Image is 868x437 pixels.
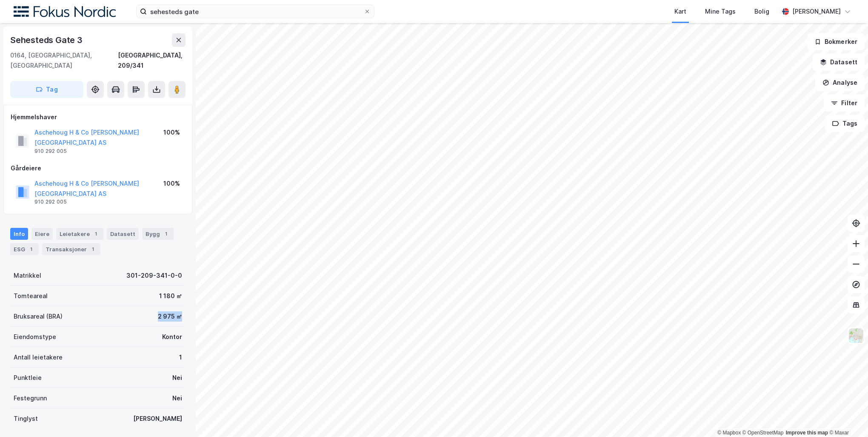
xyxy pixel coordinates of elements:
div: 1 [27,245,35,253]
div: Kontor [162,332,182,342]
img: Z [848,328,864,344]
div: 100% [163,127,180,138]
div: Bygg [142,228,174,240]
div: Festegrunn [14,393,47,403]
div: Nei [172,393,182,403]
a: Mapbox [717,430,741,436]
button: Datasett [813,54,865,71]
div: Eiendomstype [14,332,56,342]
div: 910 292 005 [34,148,67,155]
div: Bolig [754,6,769,17]
div: Matrikkel [14,270,41,281]
div: 1 180 ㎡ [159,291,182,301]
div: Kontrollprogram for chat [825,396,868,437]
a: OpenStreetMap [742,430,784,436]
div: Antall leietakere [14,352,63,362]
button: Filter [824,95,865,112]
div: Tinglyst [14,414,38,424]
a: Improve this map [786,430,828,436]
div: 1 [179,352,182,362]
div: Tomteareal [14,291,48,301]
div: 1 [89,245,97,253]
div: 2 975 ㎡ [158,311,182,322]
iframe: Chat Widget [825,396,868,437]
div: Datasett [107,228,139,240]
div: [PERSON_NAME] [792,6,841,17]
div: Transaksjoner [42,243,100,255]
div: Nei [172,373,182,383]
div: Punktleie [14,373,42,383]
input: Søk på adresse, matrikkel, gårdeiere, leietakere eller personer [147,5,364,18]
div: Bruksareal (BRA) [14,311,63,322]
div: Leietakere [56,228,103,240]
button: Bokmerker [807,33,865,50]
button: Analyse [815,74,865,91]
div: Info [10,228,28,240]
div: [GEOGRAPHIC_DATA], 209/341 [118,50,186,71]
div: ESG [10,243,39,255]
button: Tags [825,115,865,132]
div: 1 [162,230,170,238]
div: 100% [163,178,180,189]
div: Kart [674,6,686,17]
div: [PERSON_NAME] [133,414,182,424]
img: fokus-nordic-logo.8a93422641609758e4ac.png [14,6,116,17]
button: Tag [10,81,83,98]
div: Sehesteds Gate 3 [10,33,84,47]
div: Gårdeiere [11,163,185,173]
div: Hjemmelshaver [11,112,185,122]
div: 910 292 005 [34,198,67,205]
div: 301-209-341-0-0 [126,270,182,281]
div: Eiere [31,228,53,240]
div: 0164, [GEOGRAPHIC_DATA], [GEOGRAPHIC_DATA] [10,50,118,71]
div: 1 [91,230,100,238]
div: Mine Tags [705,6,736,17]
